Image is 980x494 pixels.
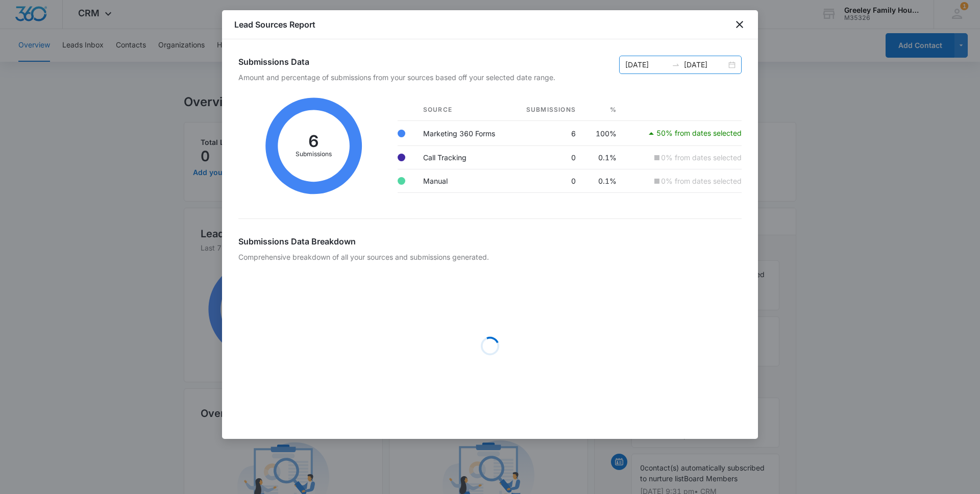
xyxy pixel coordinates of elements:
[584,121,625,146] td: 100%
[584,99,625,121] th: %
[238,235,742,248] h2: Submissions Data Breakdown
[511,121,584,146] td: 6
[415,99,512,121] th: Source
[584,146,625,169] td: 0.1%
[672,61,680,69] span: to
[661,178,742,185] p: 0% from dates selected
[234,18,315,31] h1: Lead Sources Report
[625,59,668,70] input: Start date
[684,59,726,70] input: End date
[661,154,742,161] p: 0% from dates selected
[511,146,584,169] td: 0
[415,121,512,146] td: Marketing 360 Forms
[511,169,584,193] td: 0
[238,72,555,83] p: Amount and percentage of submissions from your sources based off your selected date range.
[238,252,742,262] p: Comprehensive breakdown of all your sources and submissions generated.
[415,169,512,193] td: Manual
[511,99,584,121] th: Submissions
[656,130,742,137] p: 50% from dates selected
[238,56,555,68] h2: Submissions Data
[733,18,746,31] button: close
[672,61,680,69] span: swap-right
[415,146,512,169] td: Call Tracking
[584,169,625,193] td: 0.1%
